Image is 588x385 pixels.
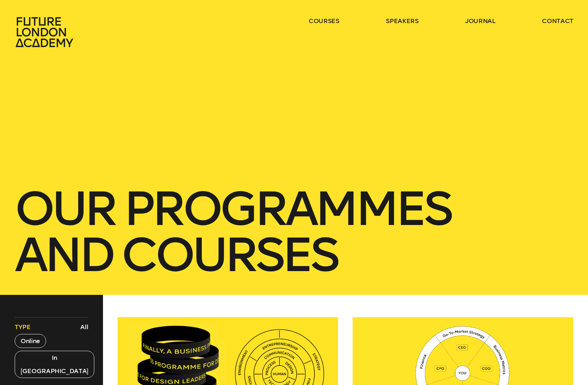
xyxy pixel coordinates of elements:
button: Online [15,334,46,348]
a: contact [542,17,573,25]
h1: our Programmes and courses [15,186,573,278]
a: courses [309,17,339,25]
span: Type [15,323,31,331]
a: speakers [386,17,418,25]
a: journal [465,17,495,25]
button: In [GEOGRAPHIC_DATA] [15,351,94,378]
button: All [79,321,90,333]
